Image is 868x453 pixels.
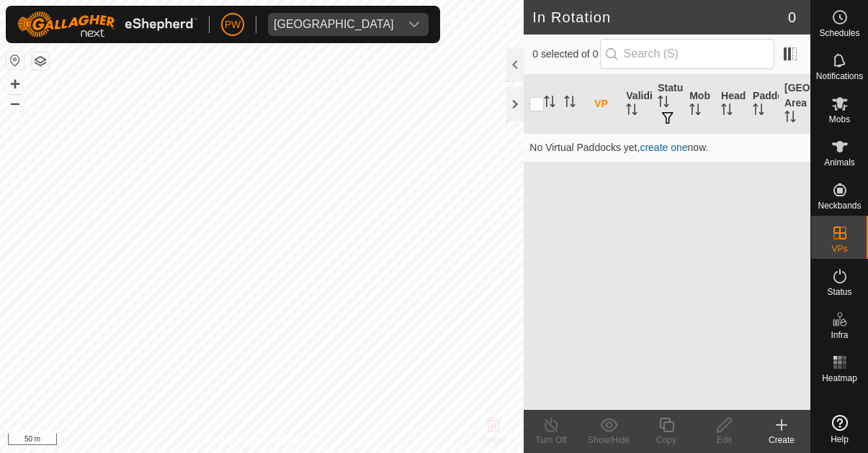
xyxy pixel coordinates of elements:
[6,52,24,69] button: Reset Map
[522,434,580,447] div: Turn Off
[811,409,868,449] a: Help
[544,98,555,109] p-sorticon: Activate to sort
[784,113,796,124] p-sorticon: Activate to sort
[747,75,779,134] th: Paddock
[580,434,637,447] div: Show/Hide
[715,75,747,134] th: Head
[684,75,715,134] th: Mob
[524,133,810,162] td: No Virtual Paddocks yet, now.
[32,52,49,70] button: Map Layers
[532,9,788,26] h2: In Rotation
[637,434,695,447] div: Copy
[779,75,810,134] th: [GEOGRAPHIC_DATA] Area
[6,75,24,93] button: +
[600,39,774,69] input: Search (S)
[276,434,318,447] a: Contact Us
[816,72,863,81] span: Notifications
[788,6,796,28] span: 0
[564,98,576,109] p-sorticon: Activate to sort
[829,115,850,124] span: Mobs
[753,434,810,447] div: Create
[640,142,687,153] a: create one
[225,17,241,32] span: PW
[831,435,849,444] span: Help
[400,13,429,36] div: dropdown trigger
[658,98,669,109] p-sorticon: Activate to sort
[695,434,753,447] div: Edit
[818,201,861,210] span: Neckbands
[753,106,764,117] p-sorticon: Activate to sort
[831,331,848,339] span: Infra
[532,47,599,62] span: 0 selected of 0
[689,106,701,117] p-sorticon: Activate to sort
[824,158,855,167] span: Animals
[6,94,24,111] button: –
[620,75,652,134] th: Validity
[268,13,400,36] span: Kawhia Farm
[721,106,733,117] p-sorticon: Activate to sort
[205,434,259,447] a: Privacy Policy
[827,288,851,296] span: Status
[589,75,620,134] th: VP
[274,19,394,30] div: [GEOGRAPHIC_DATA]
[819,29,859,37] span: Schedules
[626,106,637,117] p-sorticon: Activate to sort
[17,12,197,37] img: Gallagher Logo
[822,374,857,383] span: Heatmap
[831,244,847,253] span: VPs
[652,75,684,134] th: Status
